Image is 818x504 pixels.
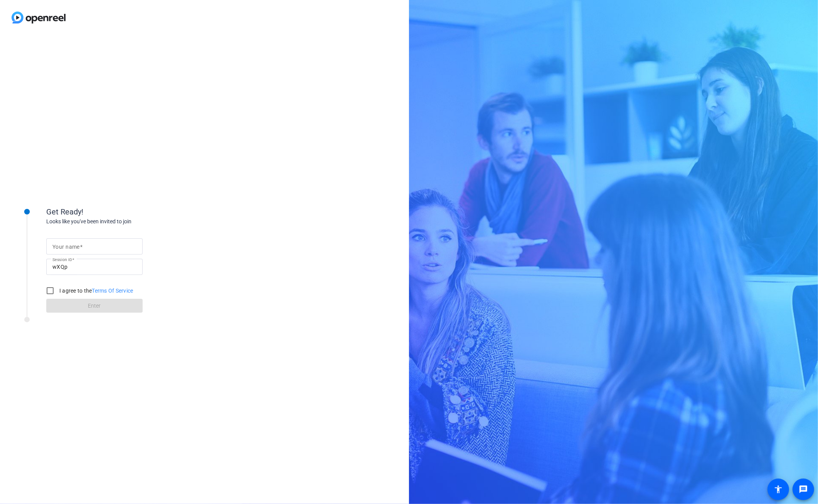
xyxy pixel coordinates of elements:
[92,288,133,294] a: Terms Of Service
[46,206,200,218] div: Get Ready!
[774,485,783,494] mat-icon: accessibility
[799,485,808,494] mat-icon: message
[46,218,200,226] div: Looks like you've been invited to join
[58,287,133,295] label: I agree to the
[52,257,72,262] mat-label: Session ID
[52,244,80,250] mat-label: Your name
